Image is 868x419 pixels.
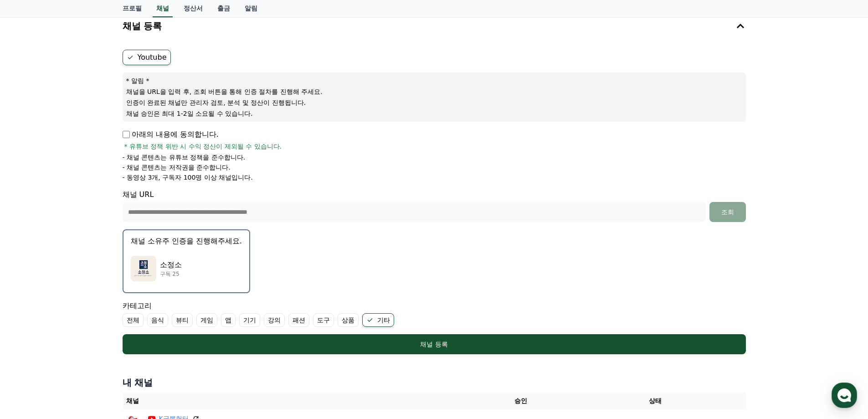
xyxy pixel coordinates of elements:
[131,236,242,247] p: 채널 소유주 인증을 진행해주세요.
[196,313,217,327] label: 게임
[172,313,193,327] label: 뷰티
[313,313,334,327] label: 도구
[477,393,565,409] th: 승인
[3,289,60,312] a: 홈
[126,109,742,118] p: 채널 승인은 최대 1-2일 소요될 수 있습니다.
[123,300,746,327] div: 카테고리
[123,129,219,140] p: 아래의 내용에 동의합니다.
[123,163,231,172] p: - 채널 콘텐츠는 저작권을 준수합니다.
[126,87,742,96] p: 채널을 URL을 입력 후, 조회 버튼을 통해 인증 절차를 진행해 주세요.
[123,153,246,162] p: - 채널 콘텐츠는 유튜브 정책을 준수합니다.
[147,313,168,327] label: 음식
[141,303,152,310] span: 설정
[118,289,175,312] a: 설정
[288,313,309,327] label: 패션
[713,207,742,217] div: 조회
[123,393,477,409] th: 채널
[29,303,34,310] span: 홈
[123,173,253,182] p: - 동영상 3개, 구독자 100명 이상 채널입니다.
[239,313,260,327] label: 기기
[123,334,746,354] button: 채널 등록
[141,340,728,349] div: 채널 등록
[83,303,94,310] span: 대화
[362,313,394,327] label: 기타
[123,376,746,389] h4: 내 채널
[119,13,750,39] button: 채널 등록
[709,202,746,222] button: 조회
[60,289,118,312] a: 대화
[338,313,359,327] label: 상품
[123,21,162,31] h4: 채널 등록
[160,259,182,270] p: 소정소
[123,50,171,65] label: Youtube
[126,98,742,107] p: 인증이 완료된 채널만 관리자 검토, 분석 및 정산이 진행됩니다.
[131,256,156,281] img: 소정소
[264,313,285,327] label: 강의
[124,142,282,151] span: * 유튜브 정책 위반 시 수익 정산이 제외될 수 있습니다.
[123,313,144,327] label: 전체
[221,313,236,327] label: 앱
[160,270,182,278] p: 구독 25
[123,229,250,293] button: 채널 소유주 인증을 진행해주세요. 소정소 소정소 구독 25
[565,393,745,409] th: 상태
[123,189,746,222] div: 채널 URL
